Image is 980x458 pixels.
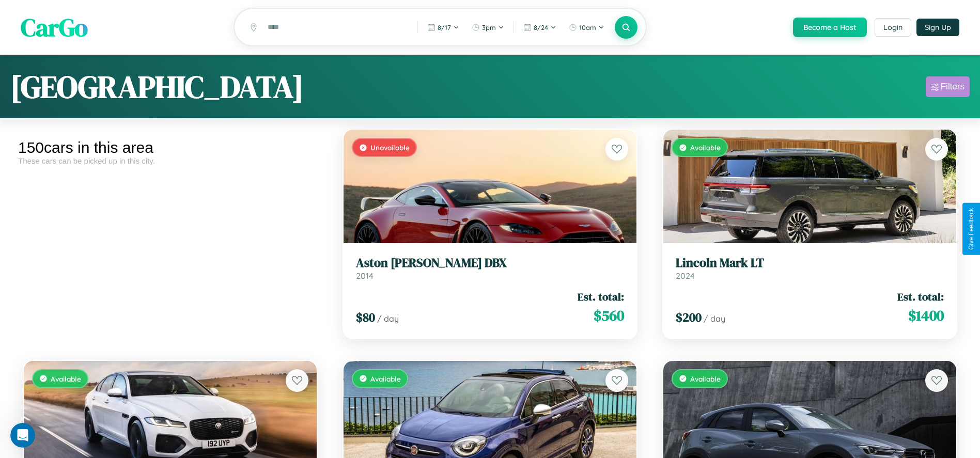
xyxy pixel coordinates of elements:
button: 8/24 [518,19,562,36]
span: CarGo [21,10,88,44]
a: Lincoln Mark LT2024 [676,256,944,281]
span: / day [704,313,725,324]
div: Filters [941,82,965,92]
a: Aston [PERSON_NAME] DBX2014 [356,256,624,281]
span: Available [51,374,81,383]
span: 8 / 17 [438,23,451,31]
button: 10am [564,19,610,36]
span: 8 / 24 [534,23,548,31]
span: 2024 [676,271,695,281]
h3: Aston [PERSON_NAME] DBX [356,256,624,271]
span: $ 560 [594,305,624,326]
span: Available [690,143,721,152]
div: These cars can be picked up in this city. [18,156,322,165]
span: Available [690,374,721,383]
button: Become a Host [793,18,867,37]
span: / day [377,313,399,324]
button: 3pm [466,19,509,36]
div: Give Feedback [968,208,975,250]
span: Est. total: [578,289,624,304]
button: 8/17 [422,19,464,36]
span: $ 80 [356,309,375,326]
span: 10am [579,23,596,31]
span: Available [370,374,401,383]
span: 2014 [356,271,374,281]
button: Sign Up [916,19,959,36]
div: 150 cars in this area [18,139,322,156]
span: Unavailable [370,143,410,152]
button: Filters [926,76,970,97]
iframe: Intercom live chat [10,423,35,448]
span: 3pm [482,23,496,31]
button: Login [875,18,911,37]
h3: Lincoln Mark LT [676,256,944,271]
span: $ 200 [676,309,702,326]
span: Est. total: [897,289,944,304]
span: $ 1400 [908,305,944,326]
h1: [GEOGRAPHIC_DATA] [10,66,304,108]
